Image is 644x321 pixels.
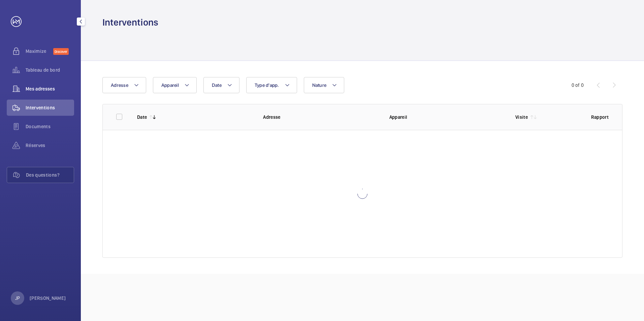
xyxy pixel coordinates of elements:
[312,82,327,88] span: Nature
[26,48,53,55] span: Maximize
[246,77,297,93] button: Type d'app.
[26,142,74,149] span: Réserves
[137,114,147,120] p: Date
[26,104,74,111] span: Interventions
[255,82,279,88] span: Type d'app.
[102,16,158,29] h1: Interventions
[53,48,69,55] span: Discover
[304,77,345,93] button: Nature
[515,114,528,120] p: Visite
[111,82,128,88] span: Adresse
[26,172,74,178] span: Des questions?
[102,77,146,93] button: Adresse
[26,123,74,130] span: Documents
[153,77,197,93] button: Appareil
[389,114,505,120] p: Appareil
[15,295,20,301] p: JP
[26,67,74,73] span: Tableau de bord
[212,82,222,88] span: Date
[26,85,74,92] span: Mes adresses
[203,77,239,93] button: Date
[572,82,584,88] div: 0 of 0
[263,114,378,120] p: Adresse
[30,295,66,301] p: [PERSON_NAME]
[591,114,609,120] p: Rapport
[161,82,179,88] span: Appareil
